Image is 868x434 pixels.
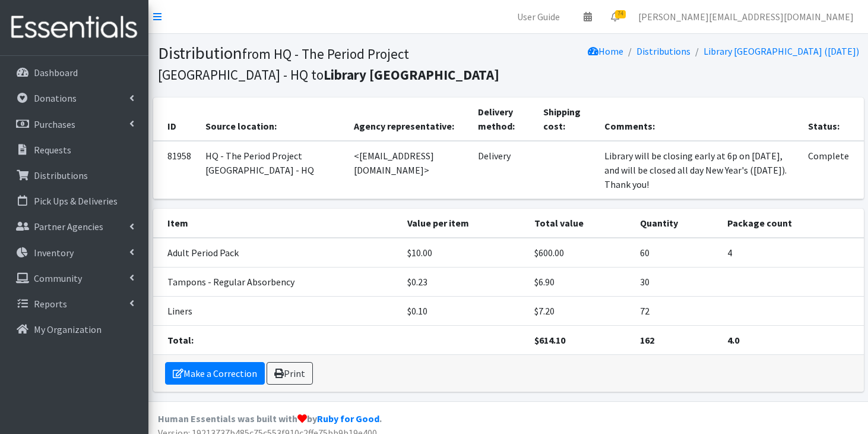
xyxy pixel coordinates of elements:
td: Adult Period Pack [153,238,401,268]
p: Reports [34,298,67,310]
span: 74 [615,10,626,18]
p: Dashboard [34,67,78,78]
a: 74 [601,5,629,29]
p: Inventory [34,247,74,259]
p: Purchases [34,118,75,130]
th: Value per item [400,209,527,238]
th: Source location: [198,98,347,141]
img: HumanEssentials [5,8,144,48]
strong: Human Essentials was built with by . [158,413,382,424]
a: Print [267,362,313,385]
td: 60 [633,238,720,268]
td: $6.90 [527,268,633,297]
td: Library will be closing early at 6p on [DATE], and will be closed all day New Year's ([DATE]). Th... [597,141,802,199]
small: from HQ - The Period Project [GEOGRAPHIC_DATA] - HQ to [158,45,499,83]
a: Make a Correction [165,362,265,385]
th: Delivery method: [471,98,536,141]
p: Distributions [34,169,88,181]
td: 4 [720,238,864,268]
h1: Distribution [158,43,504,84]
strong: $614.10 [534,334,565,346]
td: 72 [633,297,720,326]
td: Delivery [471,141,536,199]
td: $7.20 [527,297,633,326]
th: Agency representative: [347,98,470,141]
p: Community [34,272,82,284]
td: 81958 [153,141,198,199]
a: Community [5,266,144,290]
a: Reports [5,292,144,316]
td: $600.00 [527,238,633,268]
td: $0.23 [400,268,527,297]
th: Comments: [597,98,802,141]
th: Shipping cost: [536,98,597,141]
th: ID [153,98,198,141]
td: 30 [633,268,720,297]
p: Pick Ups & Deliveries [34,195,118,207]
a: Dashboard [5,61,144,84]
a: Purchases [5,112,144,136]
a: User Guide [508,5,569,29]
a: Distributions [636,45,690,57]
a: Requests [5,138,144,162]
a: Ruby for Good [317,413,379,424]
a: Partner Agencies [5,215,144,238]
td: Complete [801,141,863,199]
th: Item [153,209,401,238]
td: Liners [153,297,401,326]
td: HQ - The Period Project [GEOGRAPHIC_DATA] - HQ [198,141,347,199]
td: $0.10 [400,297,527,326]
th: Package count [720,209,864,238]
td: <[EMAIL_ADDRESS][DOMAIN_NAME]> [347,141,470,199]
p: Partner Agencies [34,221,103,232]
a: [PERSON_NAME][EMAIL_ADDRESS][DOMAIN_NAME] [629,5,863,29]
strong: Total: [167,334,194,346]
a: Inventory [5,241,144,265]
td: $10.00 [400,238,527,268]
b: Library [GEOGRAPHIC_DATA] [324,66,499,83]
td: Tampons - Regular Absorbency [153,268,401,297]
a: Distributions [5,163,144,187]
a: Library [GEOGRAPHIC_DATA] ([DATE]) [704,45,859,57]
a: My Organization [5,317,144,341]
th: Status: [801,98,863,141]
a: Pick Ups & Deliveries [5,189,144,213]
th: Quantity [633,209,720,238]
p: Requests [34,144,71,156]
strong: 4.0 [727,334,739,346]
a: Home [588,45,623,57]
th: Total value [527,209,633,238]
p: Donations [34,92,77,104]
p: My Organization [34,323,102,335]
a: Donations [5,86,144,110]
strong: 162 [640,334,654,346]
